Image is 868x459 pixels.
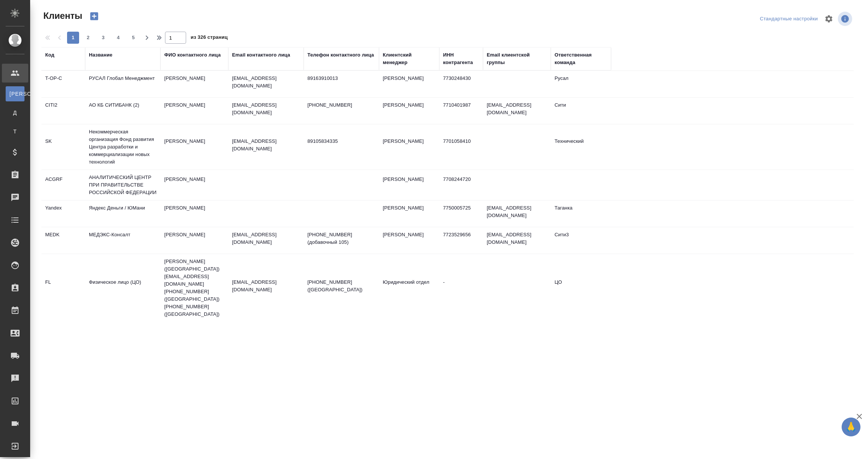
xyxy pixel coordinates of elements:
[551,134,611,160] td: Технический
[838,12,854,26] span: Посмотреть информацию
[379,134,439,160] td: [PERSON_NAME]
[232,75,300,90] p: [EMAIL_ADDRESS][DOMAIN_NAME]
[9,128,21,135] span: Т
[379,98,439,124] td: [PERSON_NAME]
[487,51,547,66] div: Email клиентской группы
[232,101,300,116] p: [EMAIL_ADDRESS][DOMAIN_NAME]
[307,51,374,59] div: Телефон контактного лица
[160,172,228,198] td: [PERSON_NAME]
[82,32,94,44] button: 2
[112,32,124,44] button: 4
[383,51,436,66] div: Клиентский менеджер
[483,227,551,254] td: [EMAIL_ADDRESS][DOMAIN_NAME]
[41,134,85,160] td: SK
[307,231,375,246] p: [PHONE_NUMBER] (добавочный 105)
[6,124,24,139] a: Т
[85,275,160,301] td: Физическое лицо (ЦО)
[551,227,611,254] td: Сити3
[6,86,24,101] a: [PERSON_NAME]
[232,231,300,246] p: [EMAIL_ADDRESS][DOMAIN_NAME]
[85,124,160,170] td: Некоммерческая организация Фонд развития Центра разработки и коммерциализации новых технологий
[97,32,109,44] button: 3
[551,71,611,97] td: Русал
[307,278,375,294] p: [PHONE_NUMBER] ([GEOGRAPHIC_DATA])
[232,51,290,59] div: Email контактного лица
[160,227,228,254] td: [PERSON_NAME]
[379,71,439,97] td: [PERSON_NAME]
[820,10,838,28] span: Настроить таблицу
[379,275,439,301] td: Юридический отдел
[551,98,611,124] td: Сити
[85,170,160,200] td: АНАЛИТИЧЕСКИЙ ЦЕНТР ПРИ ПРАВИТЕЛЬСТВЕ РОССИЙСКОЙ ФЕДЕРАЦИИ
[555,51,607,66] div: Ответственная команда
[232,278,300,294] p: [EMAIL_ADDRESS][DOMAIN_NAME]
[41,172,85,198] td: ACGRF
[164,51,221,59] div: ФИО контактного лица
[82,34,94,41] span: 2
[483,98,551,124] td: [EMAIL_ADDRESS][DOMAIN_NAME]
[9,90,21,98] span: [PERSON_NAME]
[160,71,228,97] td: [PERSON_NAME]
[112,34,124,41] span: 4
[232,138,300,153] p: [EMAIL_ADDRESS][DOMAIN_NAME]
[160,254,228,322] td: [PERSON_NAME] ([GEOGRAPHIC_DATA]) [EMAIL_ADDRESS][DOMAIN_NAME] [PHONE_NUMBER] ([GEOGRAPHIC_DATA])...
[845,419,857,435] span: 🙏
[127,32,139,44] button: 5
[439,134,483,160] td: 7701058410
[41,275,85,301] td: FL
[483,200,551,227] td: [EMAIL_ADDRESS][DOMAIN_NAME]
[41,71,85,97] td: T-OP-C
[842,418,860,436] button: 🙏
[439,275,483,301] td: -
[439,71,483,97] td: 7730248430
[551,200,611,227] td: Таганка
[41,200,85,227] td: Yandex
[45,51,54,59] div: Код
[85,98,160,124] td: АО КБ СИТИБАНК (2)
[160,200,228,227] td: [PERSON_NAME]
[307,101,375,109] p: [PHONE_NUMBER]
[85,227,160,254] td: МЕДЭКС-Консалт
[127,34,139,41] span: 5
[85,200,160,227] td: Яндекс Деньги / ЮМани
[9,109,21,116] span: Д
[41,227,85,254] td: MEDK
[97,34,109,41] span: 3
[439,172,483,198] td: 7708244720
[89,51,112,59] div: Название
[85,71,160,97] td: РУСАЛ Глобал Менеджмент
[551,275,611,301] td: ЦО
[758,13,820,25] div: split button
[439,98,483,124] td: 7710401987
[379,227,439,254] td: [PERSON_NAME]
[6,105,24,120] a: Д
[379,172,439,198] td: [PERSON_NAME]
[41,98,85,124] td: CITI2
[439,200,483,227] td: 7750005725
[160,98,228,124] td: [PERSON_NAME]
[443,51,479,66] div: ИНН контрагента
[41,10,82,22] span: Клиенты
[379,200,439,227] td: [PERSON_NAME]
[85,10,103,23] button: Создать
[307,138,375,145] p: 89105834335
[307,75,375,82] p: 89163910013
[191,33,228,44] span: из 326 страниц
[439,227,483,254] td: 7723529656
[160,134,228,160] td: [PERSON_NAME]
